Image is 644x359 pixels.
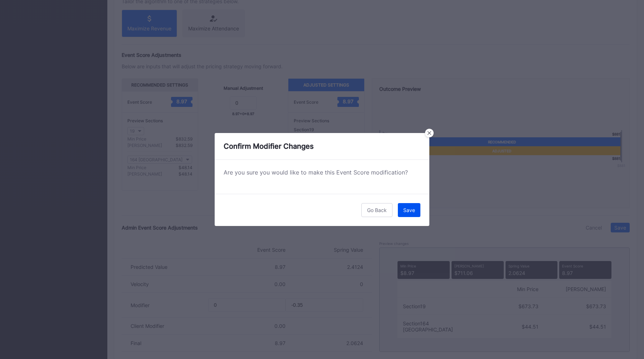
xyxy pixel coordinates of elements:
[361,203,392,217] button: Go Back
[367,207,387,213] div: Go Back
[215,133,429,160] div: Confirm Modifier Changes
[224,169,420,176] div: Are you sure you would like to make this Event Score modification?
[403,207,415,213] div: Save
[398,203,420,217] button: Save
